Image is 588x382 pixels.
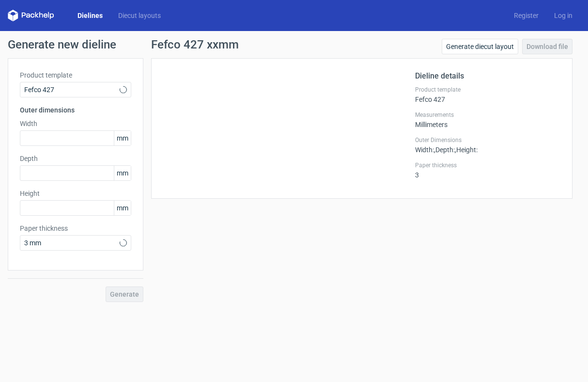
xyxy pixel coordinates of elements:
h3: Outer dimensions [20,105,131,115]
a: Dielines [70,11,110,20]
a: Register [506,11,546,20]
a: Log in [546,11,580,20]
span: 3 mm [24,238,120,248]
h1: Generate new dieline [8,39,580,50]
h1: Fefco 427 xxmm [151,39,239,50]
span: mm [114,131,131,145]
span: Width : [415,146,434,154]
div: Millimeters [415,111,560,128]
a: Generate diecut layout [442,39,518,54]
span: , Depth : [434,146,455,154]
span: mm [114,201,131,215]
a: Diecut layouts [110,11,169,20]
div: 3 [415,161,560,179]
label: Paper thickness [415,161,560,169]
label: Product template [20,70,131,80]
label: Outer Dimensions [415,136,560,144]
h2: Dieline details [415,70,560,82]
label: Depth [20,154,131,163]
label: Product template [415,86,560,94]
span: mm [114,166,131,180]
label: Measurements [415,111,560,119]
div: Fefco 427 [415,86,560,103]
span: Fefco 427 [24,85,120,95]
label: Height [20,189,131,198]
label: Paper thickness [20,223,131,233]
label: Width [20,119,131,128]
span: , Height : [455,146,478,154]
